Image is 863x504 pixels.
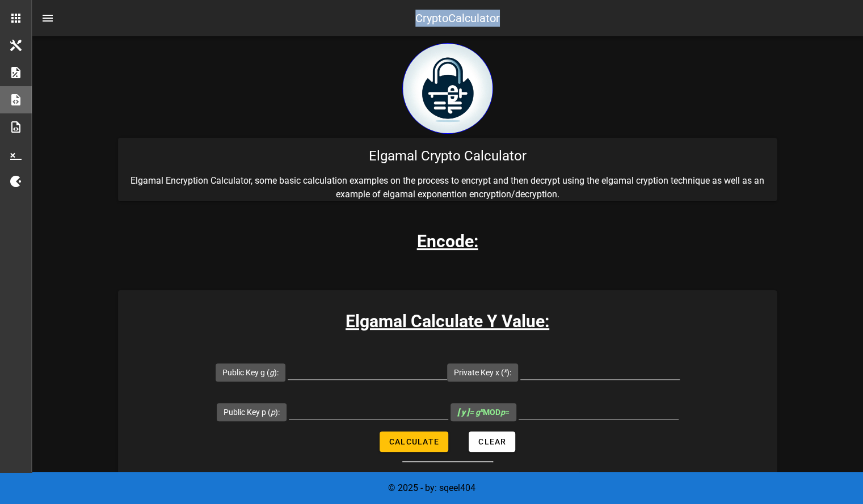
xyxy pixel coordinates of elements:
b: [ y ] [457,408,469,417]
h3: Elgamal Calculate Y Value: [118,308,777,334]
label: Private Key x ( ): [454,367,511,378]
p: Elgamal Encryption Calculator, some basic calculation examples on the process to encrypt and then... [118,174,777,201]
label: Public Key p ( ): [224,406,280,418]
sup: x [480,406,483,414]
span: Calculate [389,437,439,446]
span: Clear [478,437,506,446]
button: nav-menu-toggle [34,5,61,32]
i: = g [457,408,483,417]
span: © 2025 - by: sqeel404 [388,482,475,493]
sup: x [504,367,507,374]
a: home [402,125,493,136]
button: Calculate [380,431,448,452]
div: Elgamal Crypto Calculator [118,138,777,174]
i: g [270,368,274,377]
i: p [271,408,275,417]
span: MOD = [457,408,510,417]
label: Public Key g ( ): [222,367,279,378]
button: Clear [469,431,515,452]
h3: Encode: [417,228,478,254]
div: CryptoCalculator [415,10,500,27]
img: encryption logo [402,43,493,134]
i: p [500,408,505,417]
